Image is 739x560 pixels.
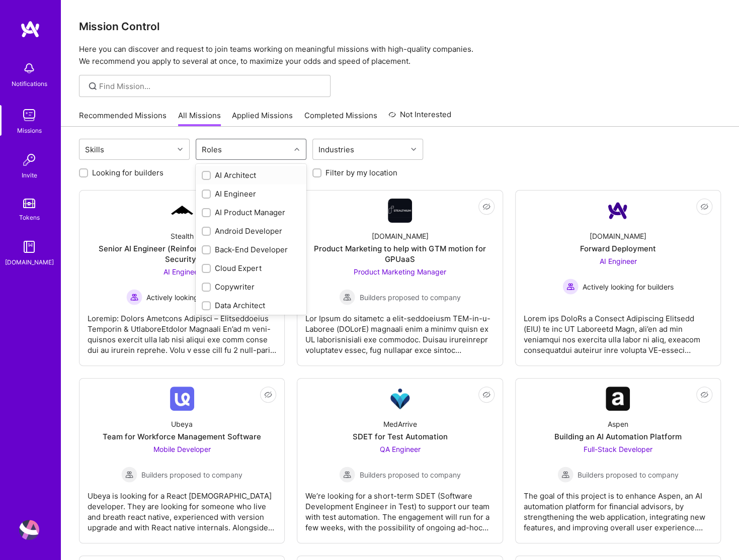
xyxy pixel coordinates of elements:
div: Team for Workforce Management Software [103,431,261,442]
div: Back-End Developer [202,244,300,255]
div: The goal of this project is to enhance Aspen, an AI automation platform for financial advisors, b... [524,483,712,533]
div: AI Architect [202,170,300,180]
a: Applied Missions [232,110,293,127]
span: Builders proposed to company [141,470,242,480]
label: Looking for builders [92,167,163,178]
div: Data Architect [202,300,300,311]
img: Builders proposed to company [121,466,137,483]
div: Lorem ips DoloRs a Consect Adipiscing Elitsedd (EIU) te inc UT Laboreetd Magn, ali’en ad min veni... [524,305,712,355]
img: Company Logo [170,387,194,411]
i: icon Chevron [294,147,299,152]
div: [DOMAIN_NAME] [5,257,54,267]
div: Invite [22,170,37,180]
div: Senior AI Engineer (Reinforcement Learning & Security) [88,243,276,264]
a: Completed Missions [304,110,377,127]
div: [DOMAIN_NAME] [590,231,646,241]
div: Product Marketing to help with GTM motion for GPUaaS [305,243,494,264]
div: Aspen [608,419,628,429]
img: Company Logo [388,387,412,411]
div: AI Product Manager [202,207,300,218]
div: Forward Deployment [580,243,656,254]
p: Here you can discover and request to join teams working on meaningful missions with high-quality ... [79,43,721,67]
i: icon Chevron [411,147,416,152]
img: teamwork [19,105,39,125]
img: guide book [19,237,39,257]
img: Invite [19,150,39,170]
div: Ubeya [171,419,193,429]
img: Actively looking for builders [562,278,579,295]
img: Builders proposed to company [339,466,355,483]
a: Company Logo[DOMAIN_NAME]Product Marketing to help with GTM motion for GPUaaSProduct Marketing Ma... [305,199,494,357]
span: Mobile Developer [153,445,211,453]
img: User Avatar [19,520,39,540]
img: Company Logo [606,387,630,411]
a: Company Logo[DOMAIN_NAME]Forward DeploymentAI Engineer Actively looking for buildersActively look... [524,199,712,357]
i: icon EyeClosed [482,203,490,211]
div: Industries [316,142,357,157]
span: Builders proposed to company [359,470,460,480]
span: Full-Stack Developer [584,445,652,453]
label: Filter by my location [325,167,397,178]
img: Company Logo [170,204,194,217]
i: icon EyeClosed [482,391,490,399]
a: Company LogoAspenBuilding an AI Automation PlatformFull-Stack Developer Builders proposed to comp... [524,387,712,535]
div: We’re looking for a short-term SDET (Software Development Engineer in Test) to support our team w... [305,483,494,533]
div: MedArrive [383,419,417,429]
div: Missions [17,125,42,136]
h3: Mission Control [79,20,721,33]
img: Builders proposed to company [557,466,573,483]
div: Loremip: Dolors Ametcons Adipisci – Elitseddoeius Temporin & UtlaboreEtdolor Magnaali En’ad m ven... [88,305,276,355]
span: Builders proposed to company [578,470,679,480]
div: Building an AI Automation Platform [554,431,682,442]
span: AI Engineer [163,267,201,276]
img: bell [19,58,39,78]
a: Company LogoUbeyaTeam for Workforce Management SoftwareMobile Developer Builders proposed to comp... [88,387,276,535]
div: Android Developer [202,226,300,236]
div: Lor Ipsum do sitametc a elit-seddoeiusm TEM-in-u-Laboree (DOLorE) magnaali enim a minimv quisn ex... [305,305,494,355]
div: Copywriter [202,282,300,292]
img: logo [20,20,40,38]
div: [DOMAIN_NAME] [371,231,428,241]
a: User Avatar [17,520,42,540]
span: Actively looking for builders [583,282,674,292]
i: icon EyeClosed [700,391,708,399]
img: tokens [23,199,35,208]
img: Builders proposed to company [339,289,355,305]
div: Roles [199,142,224,157]
span: Product Marketing Manager [354,267,446,276]
a: Not Interested [388,109,451,127]
img: Actively looking for builders [126,289,142,305]
img: Company Logo [388,199,412,223]
div: Stealth [171,231,194,241]
a: Recommended Missions [79,110,167,127]
span: AI Engineer [599,257,636,265]
span: QA Engineer [379,445,420,453]
div: Tokens [19,212,40,223]
a: All Missions [178,110,221,127]
div: AI Engineer [202,189,300,199]
div: SDET for Test Automation [352,431,447,442]
span: Builders proposed to company [359,292,460,303]
a: Company LogoStealthSenior AI Engineer (Reinforcement Learning & Security)AI Engineer Actively loo... [88,199,276,357]
span: Actively looking for builders [146,292,237,303]
img: Company Logo [606,199,630,223]
div: Cloud Expert [202,263,300,273]
i: icon Chevron [178,147,183,152]
a: Company LogoMedArriveSDET for Test AutomationQA Engineer Builders proposed to companyBuilders pro... [305,387,494,535]
div: Ubeya is looking for a React [DEMOGRAPHIC_DATA] developer. They are looking for someone who live ... [88,483,276,533]
i: icon SearchGrey [87,80,99,92]
i: icon EyeClosed [700,203,708,211]
div: Notifications [12,78,47,89]
input: Find Mission... [99,81,323,91]
div: Skills [83,142,107,157]
i: icon EyeClosed [264,391,272,399]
